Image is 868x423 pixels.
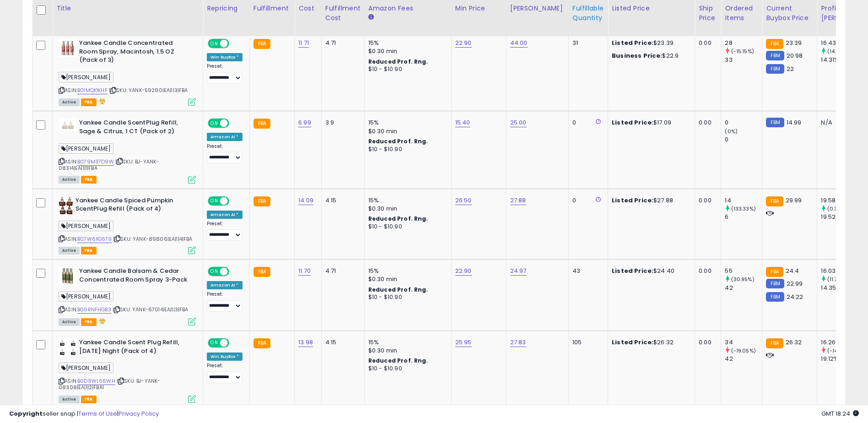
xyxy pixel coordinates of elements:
[786,266,799,275] span: 24.4
[766,118,784,127] small: FBM
[731,205,756,212] small: (133.33%)
[510,4,565,13] div: [PERSON_NAME]
[612,338,688,347] div: $26.32
[228,197,243,205] span: OFF
[612,119,688,127] div: $17.09
[766,292,784,302] small: FBM
[77,306,111,314] a: B09RNFHGB3
[368,215,428,222] b: Reduced Prof. Rng.
[612,38,653,47] b: Listed Price:
[81,98,97,106] span: FBA
[59,247,80,255] span: All listings currently available for purchase on Amazon
[766,338,783,348] small: FBA
[59,98,80,106] span: All listings currently available for purchase on Amazon
[207,133,243,141] div: Amazon AI *
[207,143,243,164] div: Preset:
[368,365,444,373] div: $10 - $10.90
[725,136,762,144] div: 0
[209,40,220,48] span: ON
[766,51,784,60] small: FBM
[455,38,472,48] a: 22.90
[725,4,758,23] div: Ordered Items
[612,4,691,13] div: Listed Price
[725,355,762,363] div: 42
[228,268,243,276] span: OFF
[725,267,762,275] div: 55
[253,39,270,49] small: FBA
[298,266,311,276] a: 11.70
[59,267,77,285] img: 41RXpl+3cIL._SL40_.jpg
[612,196,688,205] div: $27.88
[821,409,859,418] span: 2025-08-14 18:24 GMT
[510,38,528,48] a: 44.00
[207,352,243,361] div: Win BuyBox *
[77,235,112,243] a: B07W6XG5T9
[827,347,852,354] small: (-14.96%)
[368,347,444,355] div: $0.30 min
[612,338,653,347] b: Listed Price:
[79,338,190,358] b: Yankee Candle Scent Plug Refill, [DATE] Night (Pack of 4)
[731,48,754,55] small: (-15.15%)
[59,72,113,82] span: [PERSON_NAME]
[59,143,113,154] span: [PERSON_NAME]
[572,4,604,23] div: Fulfillable Quantity
[787,293,803,301] span: 24.22
[79,39,190,67] b: Yankee Candle Concentrated Room Spray, Macintosh, 1.5 OZ (Pack of 3)
[97,318,106,324] i: hazardous material
[79,119,190,138] b: Yankee Candle ScentPlug Refill, Sage & Citrus, 1 CT (Pack of 2)
[368,146,444,153] div: $10 - $10.90
[59,176,80,184] span: All listings currently available for purchase on Amazon
[572,39,601,47] div: 31
[59,39,77,57] img: 416dkF+srNL._SL40_.jpg
[368,293,444,301] div: $10 - $10.90
[368,39,444,47] div: 15%
[209,197,220,205] span: ON
[209,339,220,347] span: ON
[455,196,472,205] a: 26.50
[298,338,313,347] a: 13.98
[77,158,114,166] a: B079M37D9W
[787,65,794,73] span: 22
[59,377,160,391] span: | SKU: BJ-YANK-08308|EA|1|2|FBA1
[119,409,159,418] a: Privacy Policy
[699,267,714,275] div: 0.00
[766,39,783,49] small: FBA
[59,119,77,131] img: 21tI5kJvr1L._SL40_.jpg
[827,48,847,55] small: (14.81%)
[725,56,762,64] div: 33
[325,4,361,23] div: Fulfillment Cost
[253,267,270,277] small: FBA
[253,4,291,13] div: Fulfillment
[81,396,97,403] span: FBA
[368,127,444,136] div: $0.30 min
[368,4,447,13] div: Amazon Fees
[368,275,444,283] div: $0.30 min
[612,52,688,60] div: $22.9
[510,118,527,127] a: 25.00
[787,51,803,60] span: 20.98
[368,223,444,231] div: $10 - $10.90
[455,266,472,276] a: 22.90
[572,196,601,205] div: 0
[455,338,472,347] a: 25.95
[612,51,662,60] b: Business Price:
[325,338,357,347] div: 4.15
[207,281,243,289] div: Amazon AI *
[9,410,159,418] div: seller snap | |
[368,286,428,293] b: Reduced Prof. Rng.
[786,38,802,47] span: 23.39
[766,267,783,277] small: FBA
[59,221,113,231] span: [PERSON_NAME]
[786,196,802,205] span: 29.99
[207,63,243,84] div: Preset:
[325,39,357,47] div: 4.71
[113,306,189,313] span: | SKU: YANK-67014|EA|1|3|FBA
[59,318,80,326] span: All listings currently available for purchase on Amazon
[207,363,243,383] div: Preset:
[75,196,187,216] b: Yankee Candle Spiced Pumpkin ScentPlug Refill (Pack of 4)
[59,39,196,105] div: ASIN:
[699,196,714,205] div: 0.00
[59,291,113,302] span: [PERSON_NAME]
[81,318,97,326] span: FBA
[368,196,444,205] div: 15%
